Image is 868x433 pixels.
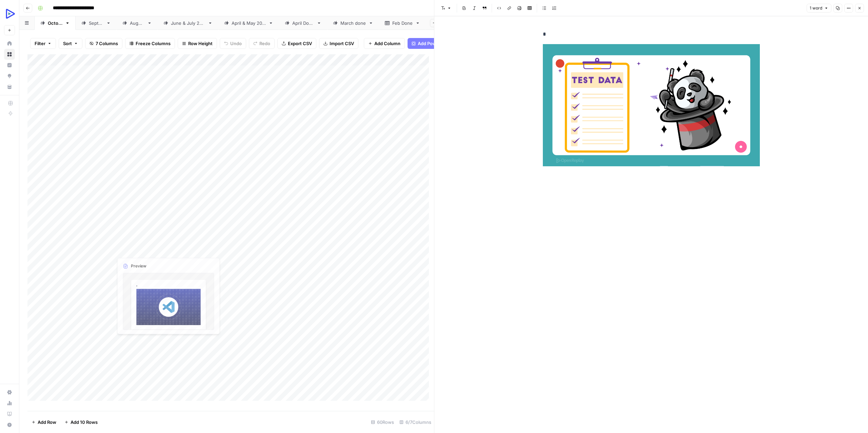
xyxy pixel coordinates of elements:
[288,40,312,47] span: Export CSV
[60,417,102,428] button: Add 10 Rows
[392,20,413,26] div: Feb Done
[4,49,15,60] a: Browse
[4,38,15,49] a: Home
[59,38,82,49] button: Sort
[63,40,72,47] span: Sort
[71,419,98,426] span: Add 10 Rows
[807,4,831,13] button: 1 word
[379,16,426,30] a: Feb Done
[232,20,266,26] div: [DATE] & [DATE]
[340,20,366,26] div: March done
[810,5,822,11] span: 1 word
[4,8,16,20] img: OpenReplay Logo
[96,40,118,47] span: 7 Columns
[48,20,62,26] div: [DATE]
[117,16,158,30] a: [DATE]
[188,40,213,47] span: Row Height
[330,40,354,47] span: Import CSV
[4,71,15,81] a: Opportunities
[408,38,459,49] button: Add Power Agent
[279,16,327,30] a: April Done
[218,16,279,30] a: [DATE] & [DATE]
[368,417,397,428] div: 60 Rows
[4,81,15,92] a: Your Data
[178,38,217,49] button: Row Height
[364,38,405,49] button: Add Column
[30,38,56,49] button: Filter
[230,40,242,47] span: Undo
[89,20,103,26] div: [DATE]
[27,417,60,428] button: Add Row
[35,40,45,47] span: Filter
[4,409,15,419] a: Learning Hub
[292,20,314,26] div: April Done
[4,60,15,71] a: Insights
[38,419,56,426] span: Add Row
[130,20,144,26] div: [DATE]
[76,16,117,30] a: [DATE]
[136,40,171,47] span: Freeze Columns
[4,398,15,409] a: Usage
[220,38,246,49] button: Undo
[418,40,455,47] span: Add Power Agent
[35,16,76,30] a: [DATE]
[277,38,316,49] button: Export CSV
[327,16,379,30] a: March done
[4,5,15,22] button: Workspace: OpenReplay
[374,40,400,47] span: Add Column
[259,40,270,47] span: Redo
[4,419,15,430] button: Help + Support
[319,38,358,49] button: Import CSV
[249,38,275,49] button: Redo
[85,38,122,49] button: 7 Columns
[171,20,205,26] div: [DATE] & [DATE]
[4,387,15,398] a: Settings
[158,16,218,30] a: [DATE] & [DATE]
[397,417,434,428] div: 6/7 Columns
[125,38,175,49] button: Freeze Columns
